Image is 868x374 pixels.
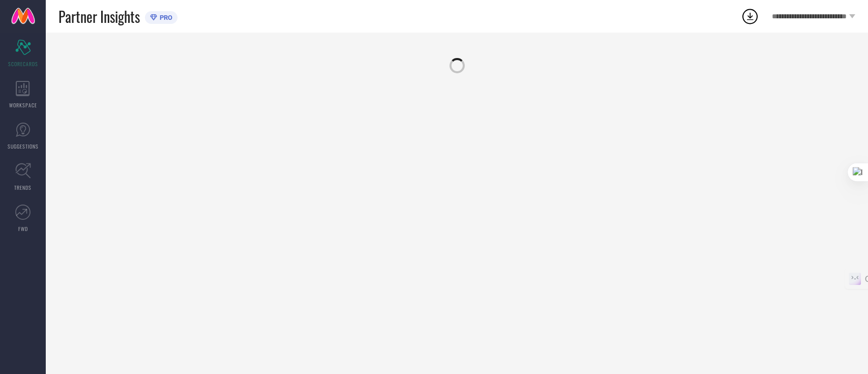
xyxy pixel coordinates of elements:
[8,142,39,150] span: SUGGESTIONS
[58,6,140,27] span: Partner Insights
[9,101,37,109] span: WORKSPACE
[741,7,759,25] div: Open download list
[18,225,28,233] span: FWD
[157,14,172,21] span: PRO
[8,60,38,68] span: SCORECARDS
[14,184,32,191] span: TRENDS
